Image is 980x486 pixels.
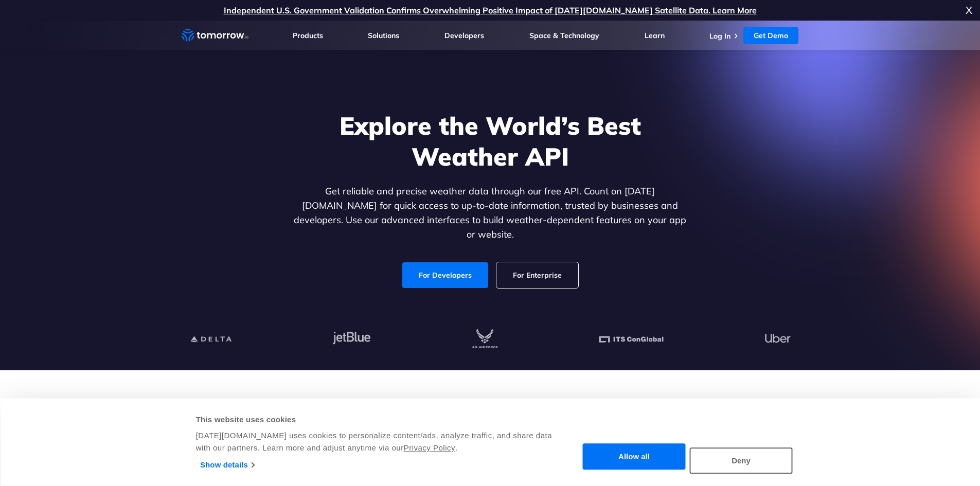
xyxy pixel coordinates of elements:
a: Independent U.S. Government Validation Confirms Overwhelming Positive Impact of [DATE][DOMAIN_NAM... [224,5,757,15]
a: For Developers [402,262,488,288]
button: Deny [690,447,793,474]
a: Show details [200,457,254,473]
a: Space & Technology [529,31,599,40]
a: Learn [645,31,665,40]
a: For Enterprise [496,262,578,288]
a: Solutions [368,31,399,40]
p: Get reliable and precise weather data through our free API. Count on [DATE][DOMAIN_NAME] for quic... [292,184,689,242]
a: Developers [444,31,484,40]
h1: Explore the World’s Best Weather API [292,110,689,172]
a: Get Demo [743,27,798,44]
button: Allow all [583,444,686,470]
a: Products [293,31,323,40]
a: Log In [709,31,730,41]
a: Home link [182,28,248,43]
a: Privacy Policy [404,443,455,452]
div: [DATE][DOMAIN_NAME] uses cookies to personalize content/ads, analyze traffic, and share data with... [196,429,554,454]
div: This website uses cookies [196,413,554,426]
